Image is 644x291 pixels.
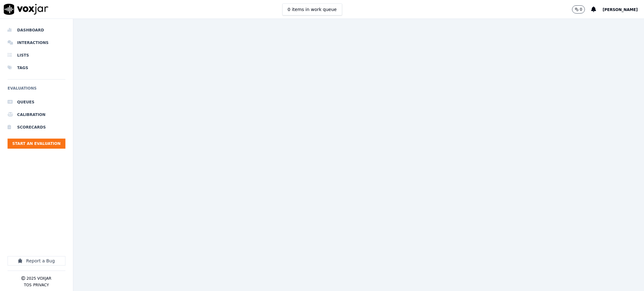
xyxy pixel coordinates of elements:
span: [PERSON_NAME] [602,8,638,12]
a: Calibration [8,108,65,121]
p: 2025 Voxjar [26,276,51,281]
button: 0 items in work queue [282,3,342,15]
button: Report a Bug [8,256,65,266]
button: 0 [572,5,585,14]
button: Start an Evaluation [8,139,65,149]
button: [PERSON_NAME] [602,6,644,13]
p: 0 [580,7,582,12]
a: Interactions [8,36,65,49]
button: TOS [24,283,31,288]
h6: Evaluations [8,85,65,96]
a: Scorecards [8,121,65,134]
a: Tags [8,62,65,74]
a: Dashboard [8,24,65,36]
img: voxjar logo [4,4,48,15]
button: Privacy [33,283,49,288]
a: Lists [8,49,65,62]
a: Queues [8,96,65,108]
